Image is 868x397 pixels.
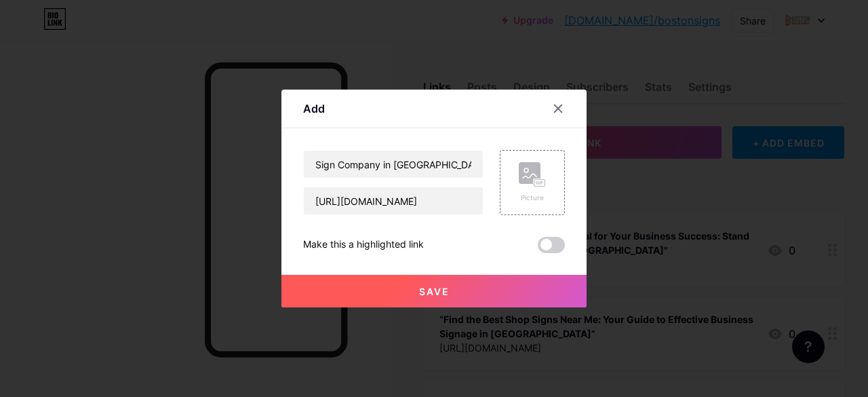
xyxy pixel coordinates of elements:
[281,275,587,307] button: Save
[304,151,483,178] input: Title
[303,237,424,253] div: Make this a highlighted link
[303,100,325,117] div: Add
[419,286,450,297] span: Save
[304,187,483,214] input: URL
[519,193,546,203] div: Picture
